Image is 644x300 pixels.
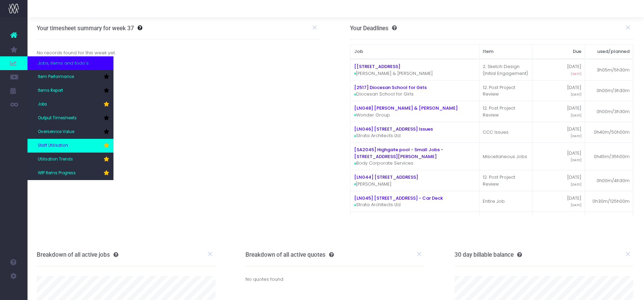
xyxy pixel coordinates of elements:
a: [LN048] [PERSON_NAME] & [PERSON_NAME] [354,105,458,111]
span: WIP Items Progress [38,170,76,176]
span: 0h00m/3h30m [597,108,630,115]
a: WIP Items Progress [28,166,113,180]
span: Overservice Value [38,129,74,135]
a: Utilisation Trends [28,153,113,166]
td: [DATE] [532,59,585,80]
span: [DATE] [571,158,581,163]
a: [2517] Diocesan School for Girls [354,84,427,91]
td: [PERSON_NAME] [350,170,479,191]
span: 0h00m/3h30m [597,87,630,94]
h3: Your Deadlines [350,25,397,32]
td: CCC Issues [479,122,532,143]
td: 12. Post Project Review [479,80,532,101]
td: Strata Architects Ltd [350,191,479,212]
div: No records found for this week yet. [32,49,325,56]
td: 12. Post Project Review [479,101,532,122]
a: Item Performance [28,70,113,84]
a: Overservice Value [28,125,113,139]
td: [DATE] [532,143,585,170]
td: [DATE] [532,101,585,122]
a: Staff Utilisation [28,139,113,153]
h3: Breakdown of all active quotes [245,251,334,258]
td: Diocesan School for Girls [350,80,479,101]
img: images/default_profile_image.png [9,286,19,297]
td: 2. Sketch Design (Initial Engagement) [479,59,532,80]
th: used/planned: activate to sort column ascending [585,44,633,59]
td: 12. Post Project Review [479,170,532,191]
td: [DATE] [532,122,585,143]
span: [DATE] [571,92,581,97]
a: [SA2045] Highgate pool - Small Jobs - [STREET_ADDRESS][PERSON_NAME] [354,146,443,160]
a: [LN045] [STREET_ADDRESS] - Car Deck [354,195,443,201]
span: Items Report [38,88,63,94]
a: [LN046] [STREET_ADDRESS] Issues [354,126,433,132]
td: Strata Architects Ltd [350,122,479,143]
td: [DATE] [532,191,585,212]
td: Wonder Group [350,101,479,122]
td: Entire Job [479,191,532,212]
div: No quotes found [245,266,424,293]
a: Jobs [28,98,113,111]
span: [DATE] [571,134,581,138]
td: Body Corporate Services [350,143,479,170]
span: 0h30m/125h00m [592,198,630,205]
td: Cameron & [PERSON_NAME] [350,212,479,233]
td: Miscellaneous Jobs [479,143,532,170]
span: 3h05m/5h30m [597,67,630,74]
span: Staff Utilisation [38,143,68,149]
span: 0h40m/50h00m [594,129,630,136]
a: [LN044] [STREET_ADDRESS] [354,174,418,180]
span: Item Performance [38,74,74,80]
span: Utilisation Trends [38,156,73,163]
span: 0h45m/35h00m [594,153,630,160]
span: [DATE] [571,113,581,118]
th: Due: activate to sort column ascending [532,44,585,59]
td: [DATE] [532,212,585,233]
a: [[STREET_ADDRESS] [354,63,400,70]
span: Jobs [38,101,47,108]
h3: Breakdown of all active jobs [37,251,118,258]
span: 0h00m/4h30m [597,177,630,184]
span: Output Timesheets [38,115,77,121]
h3: 30 day billable balance [455,251,522,258]
td: [PERSON_NAME] & [PERSON_NAME] [350,59,479,80]
td: 12. Post Project Review [479,212,532,233]
span: [DATE] [571,182,581,187]
th: Job: activate to sort column ascending [350,44,479,59]
td: [DATE] [532,80,585,101]
span: [DATE] [571,203,581,208]
span: [DATE] [571,71,581,76]
a: Items Report [28,84,113,98]
th: Item: activate to sort column ascending [479,44,532,59]
td: [DATE] [532,170,585,191]
h3: Your timesheet summary for week 37 [37,25,134,32]
span: Jobs, items and todo's [38,60,89,67]
a: Output Timesheets [28,111,113,125]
